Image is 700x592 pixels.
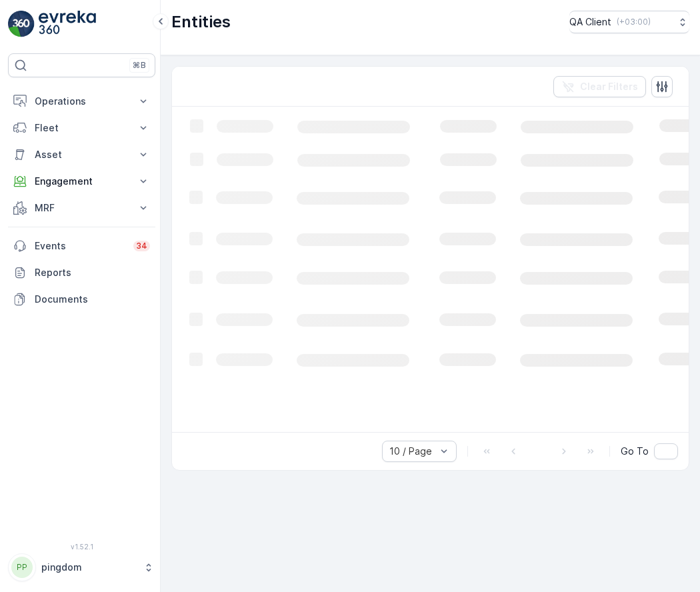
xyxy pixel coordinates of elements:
button: Asset [8,141,155,168]
p: Operations [35,95,129,108]
button: MRF [8,195,155,221]
div: PP [11,557,33,578]
p: Clear Filters [580,80,638,93]
p: QA Client [569,15,611,29]
p: Engagement [35,175,129,188]
button: Operations [8,88,155,115]
button: Engagement [8,168,155,195]
button: PPpingdom [8,553,155,581]
img: logo [8,11,35,37]
p: Asset [35,148,129,161]
span: Go To [621,445,649,458]
button: Clear Filters [553,76,646,97]
p: ( +03:00 ) [617,17,651,27]
p: Reports [35,266,150,279]
a: Documents [8,286,155,313]
p: MRF [35,201,129,215]
p: 34 [136,241,147,251]
img: logo_light-DOdMpM7g.png [39,11,96,37]
p: pingdom [41,561,137,574]
p: Entities [171,11,231,33]
button: QA Client(+03:00) [569,11,689,33]
p: Fleet [35,121,129,135]
button: Fleet [8,115,155,141]
p: Documents [35,293,150,306]
p: ⌘B [133,60,146,71]
a: Reports [8,259,155,286]
p: Events [35,239,125,253]
span: v 1.52.1 [8,543,155,551]
a: Events34 [8,233,155,259]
